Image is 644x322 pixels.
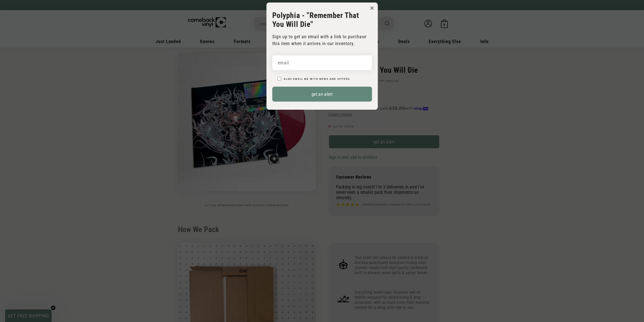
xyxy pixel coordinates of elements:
button: get an alert [272,87,372,102]
button: × [370,4,374,12]
p: Sign up to get an email with a link to purchase this item when it arrives in our inventory. [272,33,372,47]
h3: Polyphia - "Remember That You Will Die" [272,11,372,29]
input: email [272,55,372,70]
label: Also email me with news and offers. [284,78,351,80]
